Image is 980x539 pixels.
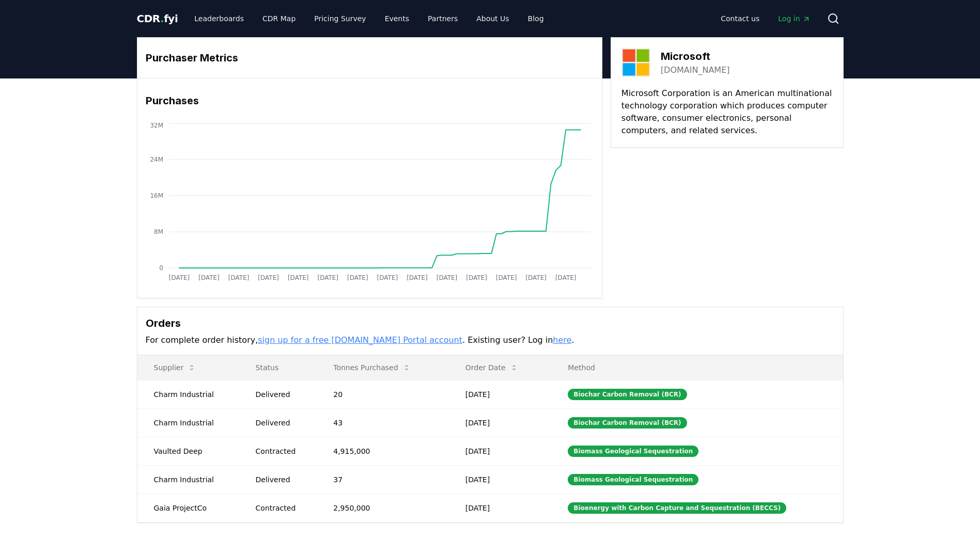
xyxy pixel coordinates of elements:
[347,274,368,281] tspan: [DATE]
[568,389,687,400] div: Biochar Carbon Removal (BCR)
[317,408,449,437] td: 43
[168,274,190,281] tspan: [DATE]
[150,156,163,163] tspan: 24M
[186,9,552,28] nav: Main
[306,9,374,28] a: Pricing Survey
[325,357,418,378] button: Tonnes Purchased
[712,9,768,28] a: Contact us
[449,380,552,408] td: [DATE]
[159,264,163,272] tspan: 0
[778,13,810,24] span: Log in
[317,274,338,281] tspan: [DATE]
[256,503,309,513] div: Contracted
[449,494,552,522] td: [DATE]
[137,494,239,522] td: Gaia ProjectCo
[568,417,687,429] div: Biochar Carbon Removal (BCR)
[137,12,178,25] span: CDR fyi
[154,228,163,235] tspan: 8M
[256,474,309,485] div: Delivered
[712,9,818,28] nav: Main
[137,437,239,465] td: Vaulted Deep
[377,274,398,281] tspan: [DATE]
[254,9,304,28] a: CDR Map
[436,274,457,281] tspan: [DATE]
[661,64,730,76] a: [DOMAIN_NAME]
[258,274,279,281] tspan: [DATE]
[146,315,835,331] h3: Orders
[553,335,571,345] a: here
[568,502,786,514] div: Bioenergy with Carbon Capture and Sequestration (BECCS)
[186,9,252,28] a: Leaderboards
[160,12,164,25] span: .
[146,334,835,346] p: For complete order history, . Existing user? Log in .
[287,274,308,281] tspan: [DATE]
[247,362,309,373] p: Status
[419,9,466,28] a: Partners
[449,437,552,465] td: [DATE]
[555,274,576,281] tspan: [DATE]
[137,380,239,408] td: Charm Industrial
[198,274,220,281] tspan: [DATE]
[770,9,818,28] a: Log in
[137,11,178,26] a: CDR.fyi
[621,87,833,137] p: Microsoft Corporation is an American multinational technology corporation which produces computer...
[568,446,698,457] div: Biomass Geological Sequestration
[150,192,163,199] tspan: 16M
[468,9,517,28] a: About Us
[228,274,249,281] tspan: [DATE]
[256,446,309,456] div: Contracted
[150,122,163,129] tspan: 32M
[137,465,239,494] td: Charm Industrial
[466,274,487,281] tspan: [DATE]
[317,380,449,408] td: 20
[621,48,650,77] img: Microsoft-logo
[317,437,449,465] td: 4,915,000
[377,9,417,28] a: Events
[661,49,730,64] h3: Microsoft
[449,465,552,494] td: [DATE]
[258,335,462,345] a: sign up for a free [DOMAIN_NAME] Portal account
[568,474,698,485] div: Biomass Geological Sequestration
[317,465,449,494] td: 37
[495,274,517,281] tspan: [DATE]
[525,274,547,281] tspan: [DATE]
[137,408,239,437] td: Charm Industrial
[256,418,309,428] div: Delivered
[256,389,309,400] div: Delivered
[520,9,552,28] a: Blog
[146,93,594,108] h3: Purchases
[559,362,834,373] p: Method
[457,357,526,378] button: Order Date
[146,50,594,66] h3: Purchaser Metrics
[407,274,428,281] tspan: [DATE]
[449,408,552,437] td: [DATE]
[146,357,205,378] button: Supplier
[317,494,449,522] td: 2,950,000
